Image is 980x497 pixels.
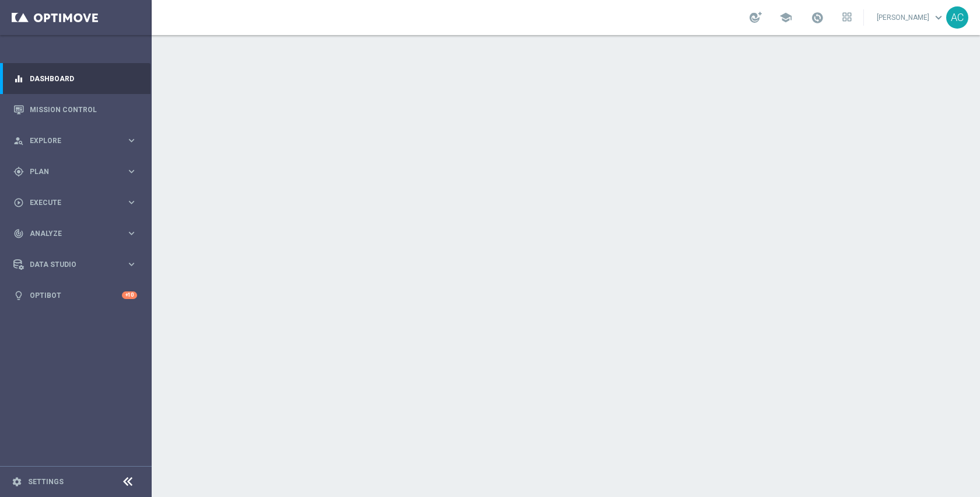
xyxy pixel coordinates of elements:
span: Execute [30,199,126,206]
i: track_changes [13,228,24,239]
button: gps_fixed Plan keyboard_arrow_right [13,167,138,176]
div: Optibot [13,280,137,311]
div: Mission Control [13,94,137,125]
span: Analyze [30,230,126,237]
button: play_circle_outline Execute keyboard_arrow_right [13,198,138,207]
button: Mission Control [13,105,138,114]
button: equalizer Dashboard [13,74,138,84]
div: Explore [13,135,126,146]
button: Data Studio keyboard_arrow_right [13,260,138,269]
a: Dashboard [30,63,137,94]
button: track_changes Analyze keyboard_arrow_right [13,229,138,238]
span: Data Studio [30,261,126,268]
i: gps_fixed [13,166,24,177]
span: Plan [30,168,126,175]
i: settings [12,477,22,487]
a: Optibot [30,280,122,311]
div: Execute [13,197,126,208]
a: [PERSON_NAME]keyboard_arrow_down [876,9,946,26]
span: Explore [30,137,126,144]
i: keyboard_arrow_right [126,135,137,146]
div: Plan [13,166,126,177]
div: AC [946,6,968,29]
button: person_search Explore keyboard_arrow_right [13,136,138,145]
i: keyboard_arrow_right [126,259,137,270]
button: lightbulb Optibot +10 [13,291,138,300]
span: school [779,11,792,24]
a: Settings [28,478,64,485]
i: keyboard_arrow_right [126,197,137,208]
a: Mission Control [30,94,137,125]
i: play_circle_outline [13,197,24,208]
i: keyboard_arrow_right [126,166,137,177]
i: equalizer [13,74,24,84]
div: Data Studio [13,259,126,270]
div: +10 [122,291,137,299]
i: lightbulb [13,290,24,301]
i: keyboard_arrow_right [126,228,137,239]
span: keyboard_arrow_down [932,11,945,24]
div: Dashboard [13,63,137,94]
i: person_search [13,135,24,146]
div: Analyze [13,228,126,239]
